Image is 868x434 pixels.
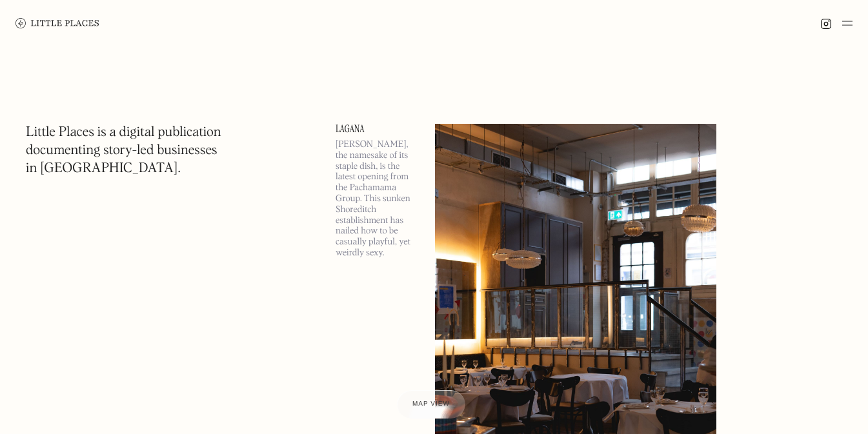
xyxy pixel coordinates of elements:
span: Map view [412,400,450,408]
h1: Little Places is a digital publication documenting story-led businesses in [GEOGRAPHIC_DATA]. [26,124,221,178]
p: [PERSON_NAME], the namesake of its staple dish, is the latest opening from the Pachamama Group. T... [336,139,419,259]
a: Map view [397,390,465,419]
a: Lagana [336,124,419,134]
